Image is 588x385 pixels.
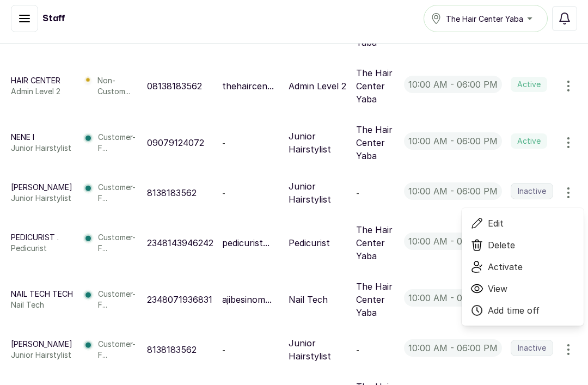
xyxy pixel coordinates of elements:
[11,193,72,204] p: Junior Hairstylist
[42,12,65,25] h1: Staff
[511,183,553,199] label: Inactive
[488,282,507,295] span: View
[97,75,138,97] p: Non-Custom...
[147,343,197,356] p: 8138183562
[511,340,553,356] label: Inactive
[11,339,72,350] p: [PERSON_NAME]
[11,86,60,97] p: Admin Level 2
[488,239,515,252] span: Delete
[289,180,347,206] p: Junior Hairstylist
[289,236,330,249] p: Pedicurist
[424,5,548,32] button: The Hair Center Yaba
[11,182,72,193] p: [PERSON_NAME]
[11,143,71,154] p: Junior Hairstylist
[147,236,213,249] p: 2348143946242
[404,339,502,357] p: 10:00 am - 06:00 pm
[356,345,359,355] span: -
[11,300,73,310] p: Nail Tech
[511,77,547,92] label: Active
[289,337,347,363] p: Junior Hairstylist
[488,304,540,317] span: Add time off
[98,339,138,360] p: Customer-F...
[404,233,502,250] p: 10:00 am - 06:00 pm
[98,289,138,310] p: Customer-F...
[11,289,73,300] p: Nail Tech Tech
[488,260,523,273] span: Activate
[147,80,202,93] p: 08138183562
[404,289,502,307] p: 10:00 am - 06:00 pm
[222,236,269,249] p: pedicurist...
[147,136,204,149] p: 09079124072
[511,133,547,149] label: Active
[289,130,347,156] p: Junior Hairstylist
[222,188,225,198] span: -
[147,186,197,199] p: 8138183562
[11,350,72,360] p: Junior Hairstylist
[222,293,272,306] p: ajibesinom...
[11,75,60,86] p: Hair Center
[289,293,328,306] p: Nail Tech
[356,280,395,319] p: The Hair Center Yaba
[404,76,502,93] p: 10:00 am - 06:00 pm
[11,232,59,243] p: Pedicurist .
[222,138,225,148] span: -
[289,80,346,93] p: Admin Level 2
[404,132,502,150] p: 10:00 am - 06:00 pm
[147,293,212,306] p: 2348071936831
[11,243,59,254] p: Pedicurist
[488,217,504,230] span: Edit
[404,182,502,200] p: 10:00 am - 06:00 pm
[98,182,138,204] p: Customer-F...
[356,223,395,262] p: The Hair Center Yaba
[356,188,359,198] span: -
[356,66,395,106] p: The Hair Center Yaba
[222,80,274,93] p: thehaircen...
[98,232,138,254] p: Customer-F...
[446,13,523,25] span: The Hair Center Yaba
[356,123,395,162] p: The Hair Center Yaba
[11,132,71,143] p: Nene I
[98,132,138,154] p: Customer-F...
[222,345,225,355] span: -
